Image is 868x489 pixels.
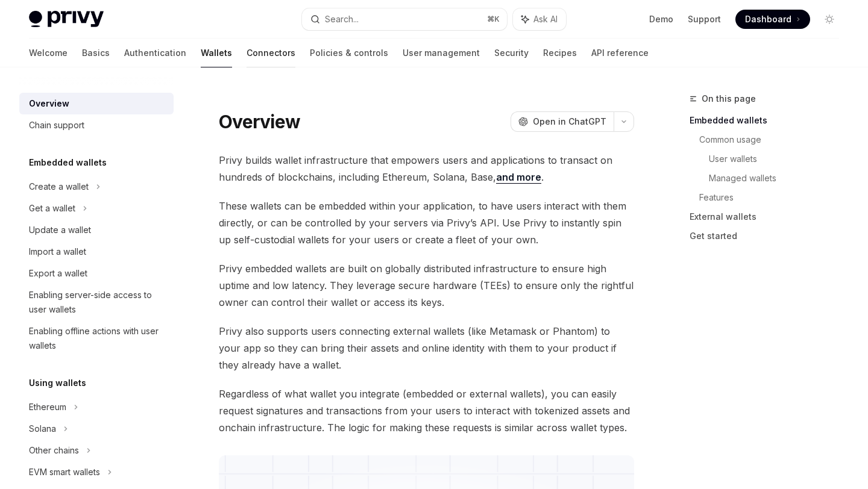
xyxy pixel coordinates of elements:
div: Enabling server-side access to user wallets [29,288,166,317]
a: External wallets [690,207,849,226]
a: Export a wallet [19,263,174,284]
a: Security [494,39,529,67]
a: User management [403,39,480,67]
a: Support [688,13,721,25]
div: Ethereum [29,400,66,414]
span: ⌘ K [487,14,500,24]
a: Managed wallets [709,169,849,188]
div: Solana [29,422,56,436]
a: Get started [690,226,849,246]
a: Features [699,188,849,207]
a: Basics [82,39,110,67]
h5: Using wallets [29,376,86,390]
a: Import a wallet [19,241,174,263]
div: Import a wallet [29,244,86,259]
span: These wallets can be embedded within your application, to have users interact with them directly,... [219,198,634,248]
div: Other chains [29,443,79,458]
a: Chain support [19,114,174,136]
a: Wallets [201,39,232,67]
div: Enabling offline actions with user wallets [29,324,166,353]
button: Search...⌘K [302,8,506,30]
div: Search... [325,12,359,26]
div: Update a wallet [29,223,91,237]
a: Embedded wallets [690,111,849,130]
span: On this page [702,92,756,106]
img: light logo [29,11,104,28]
a: Dashboard [735,10,810,29]
div: Export a wallet [29,266,87,281]
h5: Embedded wallets [29,155,107,170]
a: Common usage [699,130,849,149]
a: Update a wallet [19,219,174,241]
div: EVM smart wallets [29,465,100,479]
span: Dashboard [745,13,791,25]
button: Toggle dark mode [820,10,839,29]
div: Create a wallet [29,179,89,194]
a: and more [496,171,541,184]
a: Welcome [29,39,68,67]
a: Enabling server-side access to user wallets [19,284,174,320]
a: Recipes [543,39,577,67]
h1: Overview [219,111,300,132]
a: Policies & controls [310,39,388,67]
span: Ask AI [533,13,558,25]
a: API reference [591,39,649,67]
div: Get a wallet [29,201,75,216]
button: Open in ChatGPT [511,111,614,132]
div: Chain support [29,118,84,132]
span: Privy embedded wallets are built on globally distributed infrastructure to ensure high uptime and... [219,260,634,311]
div: Overview [29,96,69,111]
a: User wallets [709,149,849,169]
span: Open in ChatGPT [533,116,606,128]
a: Authentication [124,39,186,67]
a: Connectors [247,39,295,67]
a: Enabling offline actions with user wallets [19,320,174,357]
span: Privy builds wallet infrastructure that empowers users and applications to transact on hundreds o... [219,152,634,185]
button: Ask AI [513,8,566,30]
span: Regardless of what wallet you integrate (embedded or external wallets), you can easily request si... [219,385,634,436]
a: Demo [649,13,673,25]
a: Overview [19,93,174,114]
span: Privy also supports users connecting external wallets (like Metamask or Phantom) to your app so t... [219,323,634,373]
